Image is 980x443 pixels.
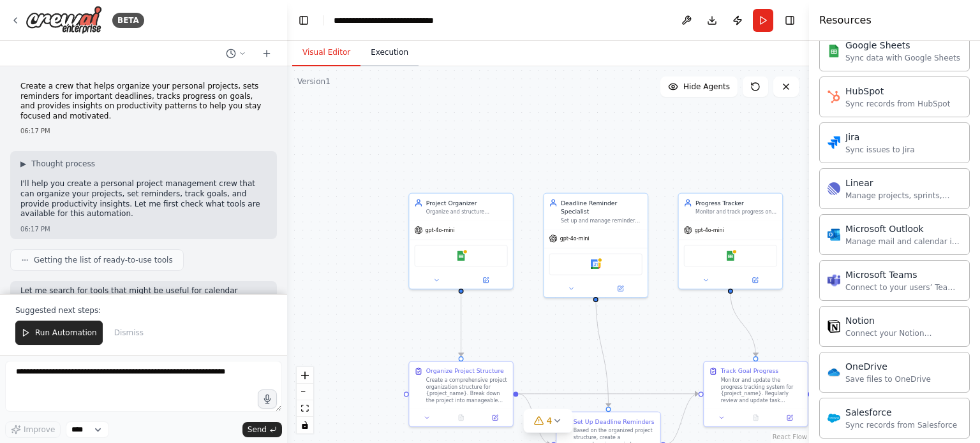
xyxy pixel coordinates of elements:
g: Edge from cbfb32ff-7957-4728-880e-4d0e2e3505fa to 1d8b611f-6d63-4eaf-b994-8c20eaa5fcab [726,293,760,356]
div: Set Up Deadline Reminders [574,418,655,426]
button: Execution [360,40,419,66]
div: Sync issues to Jira [845,145,915,155]
button: Open in side panel [731,275,779,286]
g: Edge from ece4d074-1ff6-4032-8fde-6af87384d63d to fc19eba2-72c8-465d-bfac-c27406f75ef1 [457,293,465,356]
div: Salesforce [845,406,957,419]
button: toggle interactivity [297,417,313,433]
img: Google Sheets [828,45,840,57]
div: Jira [845,131,915,143]
button: No output available [738,412,774,423]
span: 4 [547,414,553,427]
span: gpt-4o-mini [560,235,590,242]
div: Microsoft Outlook [845,222,961,235]
img: OneDrive [828,366,840,379]
div: Microsoft Teams [845,268,961,281]
span: Dismiss [114,328,144,338]
button: 4 [524,409,573,433]
button: Start a new chat [256,46,277,61]
div: Sync records from HubSpot [845,99,950,109]
button: Improve [5,421,61,438]
button: Open in side panel [775,412,804,423]
div: Project Organizer [426,199,508,207]
p: Let me search for tools that might be useful for calendar management, file management, and produc... [20,286,267,306]
div: Connect to your users’ Teams workspaces [845,282,961,293]
button: Dismiss [108,321,150,345]
p: Suggested next steps: [15,305,272,316]
span: Send [248,425,267,435]
div: Deadline Reminder Specialist [561,199,642,215]
span: ▶ [20,159,26,169]
button: Hide Agents [660,76,738,97]
div: 06:17 PM [20,126,267,136]
button: zoom out [297,384,313,400]
div: React Flow controls [297,367,313,433]
img: Microsoft Outlook [828,228,840,241]
button: Send [242,422,282,437]
span: Improve [24,425,55,435]
p: I'll help you create a personal project management crew that can organize your projects, set remi... [20,179,267,219]
button: fit view [297,400,313,417]
button: ▶Thought process [20,159,95,169]
div: Linear [845,177,961,189]
div: Sync records from Salesforce [845,420,957,430]
button: Open in side panel [597,284,644,294]
button: Hide right sidebar [781,11,799,29]
img: Google Sheets [725,251,736,261]
div: Notion [845,314,961,327]
span: Thought process [31,159,95,169]
div: Deadline Reminder SpecialistSet up and manage reminders for important deadlines, milestones, and ... [543,192,648,298]
img: Salesforce [828,412,840,425]
div: Progress Tracker [695,199,777,207]
span: Getting the list of ready-to-use tools [34,255,173,265]
span: Hide Agents [683,82,730,92]
div: Create a comprehensive project organization structure for {project_name}. Break down the project ... [426,377,508,403]
div: Save files to OneDrive [845,374,931,384]
p: Create a crew that helps organize your personal projects, sets reminders for important deadlines,... [20,82,267,121]
div: Connect your Notion workspace [845,328,961,338]
button: Click to speak your automation idea [258,389,277,409]
button: No output available [443,412,479,423]
div: Progress TrackerMonitor and track progress on goals and project milestones for {project_name}, ma... [678,192,783,289]
div: Track Goal ProgressMonitor and update the progress tracking system for {project_name}. Regularly ... [703,361,808,427]
button: Open in side panel [462,275,510,286]
div: Set up and manage reminders for important deadlines, milestones, and time-sensitive tasks related... [561,217,642,224]
g: Edge from fc19eba2-72c8-465d-bfac-c27406f75ef1 to 1d8b611f-6d63-4eaf-b994-8c20eaa5fcab [519,389,699,398]
div: BETA [112,13,144,28]
div: Version 1 [297,76,330,87]
img: Microsoft Teams [828,274,840,287]
span: gpt-4o-mini [695,227,724,234]
h4: Resources [819,13,872,28]
div: Monitor and track progress on goals and project milestones for {project_name}, maintaining accura... [695,208,777,215]
a: React Flow attribution [773,433,807,440]
div: Manage mail and calendar in Outlook [845,236,961,247]
button: Switch to previous chat [221,46,251,61]
button: Run Automation [15,321,103,345]
img: Jira [828,136,840,149]
div: HubSpot [845,85,950,98]
button: Visual Editor [292,40,360,66]
nav: breadcrumb [334,14,475,27]
button: zoom in [297,367,313,384]
g: Edge from 9be1252f-d487-488a-9c50-edb2fa907fb1 to 785d22ca-f47e-44cb-8953-ee10c62a63d4 [591,293,612,407]
button: Hide left sidebar [295,11,313,29]
div: Manage projects, sprints, tasks, and bug tracking in Linear [845,191,961,201]
div: OneDrive [845,360,931,373]
div: Google Sheets [845,39,960,52]
span: Run Automation [35,328,97,338]
button: Open in side panel [480,412,509,423]
img: Notion [828,320,840,333]
span: gpt-4o-mini [426,227,455,234]
img: Google Sheets [456,251,466,261]
div: Organize and structure personal projects by creating detailed project plans, breaking down tasks ... [426,208,508,215]
img: Linear [828,182,840,195]
div: Track Goal Progress [721,367,778,375]
div: Organize Project StructureCreate a comprehensive project organization structure for {project_name... [408,361,514,427]
div: 06:17 PM [20,224,267,234]
img: Logo [26,6,102,34]
img: Google Calendar [591,259,601,270]
div: Sync data with Google Sheets [845,53,960,63]
img: HubSpot [828,91,840,103]
div: Organize Project Structure [426,367,504,375]
div: Project OrganizerOrganize and structure personal projects by creating detailed project plans, bre... [408,192,514,289]
div: Monitor and update the progress tracking system for {project_name}. Regularly review and update t... [721,377,803,403]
